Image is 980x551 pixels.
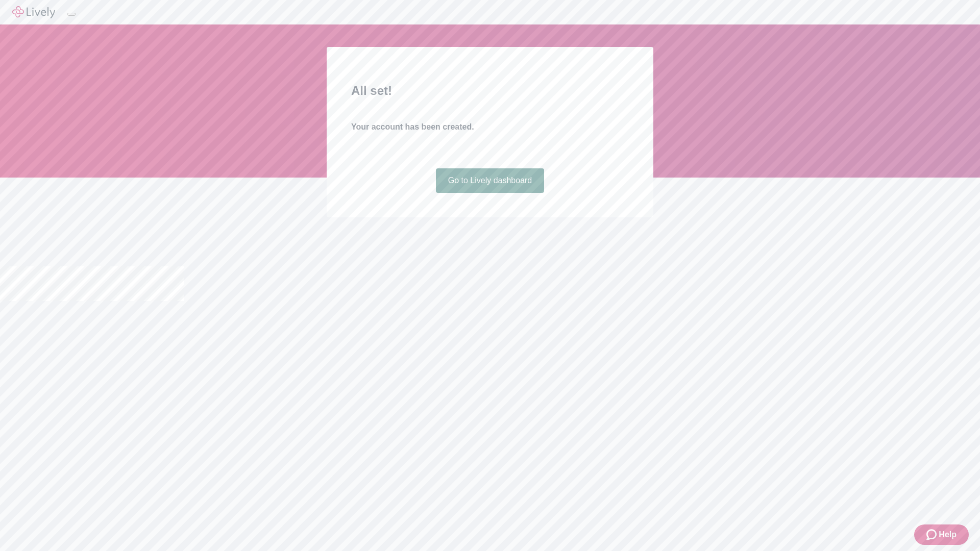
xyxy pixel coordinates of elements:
[939,529,957,541] span: Help
[67,13,76,16] button: Log out
[12,6,55,18] img: Lively
[351,121,629,133] h4: Your account has been created.
[351,82,629,100] h2: All set!
[926,529,939,541] svg: Zendesk support icon
[436,168,545,193] a: Go to Lively dashboard
[914,524,969,545] button: Zendesk support iconHelp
